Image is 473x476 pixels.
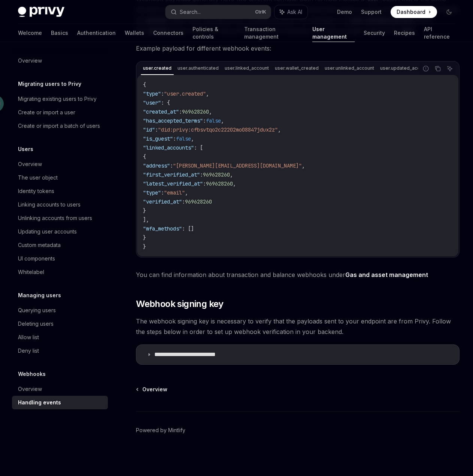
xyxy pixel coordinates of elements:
a: Wallets [125,24,144,42]
a: Updating user accounts [12,225,108,238]
span: : [173,135,176,142]
img: dark logo [18,7,64,17]
span: Dashboard [397,8,425,16]
span: , [233,180,236,187]
div: user.wallet_created [273,64,321,73]
span: "linked_accounts" [143,144,194,151]
span: "type" [143,189,161,196]
span: , [230,171,233,178]
button: Ask AI [275,5,307,19]
span: : [] [182,225,194,232]
span: ], [143,216,149,223]
span: 969628260 [182,108,209,115]
span: "first_verified_at" [143,171,200,178]
a: Handling events [12,396,108,409]
span: "user" [143,99,161,106]
a: Deny list [12,344,108,358]
a: API reference [424,24,455,42]
div: The user object [18,173,58,182]
a: Identity tokens [12,184,108,198]
a: Welcome [18,24,42,42]
span: "address" [143,162,170,169]
div: Deny list [18,346,39,355]
span: "user.created" [164,90,206,97]
span: "id" [143,126,155,133]
span: "has_accepted_terms" [143,117,203,124]
div: Create or import a user [18,108,75,117]
span: false [206,117,221,124]
a: Migrating existing users to Privy [12,92,108,106]
a: Dashboard [391,6,437,18]
span: Overview [142,386,167,393]
span: : { [161,99,170,106]
a: Create or import a batch of users [12,119,108,133]
span: 969628260 [206,180,233,187]
a: User management [312,24,355,42]
span: The webhook signing key is necessary to verify that the payloads sent to your endpoint are from P... [136,316,460,337]
span: , [191,135,194,142]
div: Overview [18,56,42,65]
div: user.updated_account [378,64,432,73]
span: Ctrl K [255,9,266,15]
span: : [200,171,203,178]
span: : [161,189,164,196]
span: } [143,243,146,250]
div: Handling events [18,398,61,407]
button: Toggle dark mode [443,6,455,18]
a: Overview [137,386,167,393]
a: Whitelabel [12,265,108,279]
a: Gas and asset management [345,271,428,279]
span: , [221,117,224,124]
span: "did:privy:cfbsvtqo2c22202mo08847jdux2z" [158,126,278,133]
span: , [302,162,305,169]
div: Linking accounts to users [18,200,81,209]
h5: Webhooks [18,370,46,379]
a: Unlinking accounts from users [12,211,108,225]
span: : [155,126,158,133]
button: Copy the contents from the code block [433,64,443,73]
a: Connectors [153,24,184,42]
h5: Managing users [18,291,61,300]
span: , [278,126,281,133]
div: user.created [141,64,174,73]
span: : [182,198,185,205]
span: "[PERSON_NAME][EMAIL_ADDRESS][DOMAIN_NAME]" [173,162,302,169]
button: Ask AI [445,64,455,73]
span: "latest_verified_at" [143,180,203,187]
span: { [143,153,146,160]
div: Unlinking accounts from users [18,214,92,223]
a: Querying users [12,304,108,317]
span: { [143,81,146,88]
button: Report incorrect code [421,64,431,73]
div: Migrating existing users to Privy [18,94,97,103]
span: : [161,90,164,97]
div: Deleting users [18,319,54,328]
h5: Migrating users to Privy [18,79,81,88]
div: user.linked_account [222,64,271,73]
span: "email" [164,189,185,196]
div: Search... [180,7,201,16]
div: Whitelabel [18,268,44,277]
span: } [143,207,146,214]
div: Overview [18,160,42,169]
span: } [143,234,146,241]
a: Authentication [77,24,116,42]
span: : [203,180,206,187]
span: : [170,162,173,169]
a: Transaction management [244,24,303,42]
a: Deleting users [12,317,108,331]
span: , [209,108,212,115]
a: Recipes [394,24,415,42]
a: Demo [337,8,352,16]
div: UI components [18,254,55,263]
a: Create or import a user [12,106,108,119]
span: "is_guest" [143,135,173,142]
a: Overview [12,54,108,67]
span: Example payload for different webhook events: [136,43,460,54]
div: Identity tokens [18,187,54,196]
div: Querying users [18,306,56,315]
a: Custom metadata [12,238,108,252]
a: Basics [51,24,68,42]
div: Custom metadata [18,241,61,250]
span: "verified_at" [143,198,182,205]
